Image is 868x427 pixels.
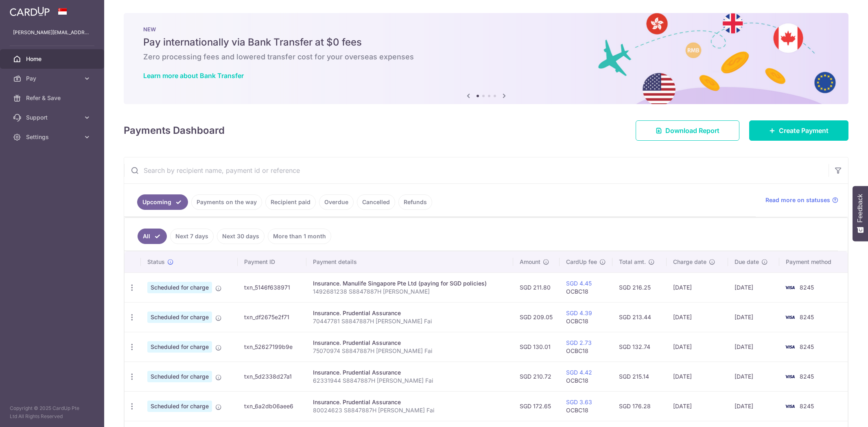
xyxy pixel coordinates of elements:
[313,368,507,377] div: Insurance. Prudential Assurance
[800,343,814,350] span: 8245
[513,302,560,332] td: SGD 209.05
[673,258,706,266] span: Charge date
[560,362,612,391] td: OCBC18
[26,133,80,141] span: Settings
[735,258,759,266] span: Due date
[566,399,592,405] a: SGD 3.63
[124,13,848,104] img: Bank transfer banner
[853,186,868,241] button: Feedback - Show survey
[782,312,798,322] img: Bank Card
[857,194,864,222] span: Feedback
[124,123,225,138] h4: Payments Dashboard
[566,339,592,346] a: SGD 2.73
[612,272,667,302] td: SGD 216.25
[147,341,212,353] span: Scheduled for charge
[238,272,306,302] td: txn_5146f638971
[513,272,560,302] td: SGD 211.80
[560,302,612,332] td: OCBC18
[313,377,507,385] p: 62331944 S8847887H [PERSON_NAME] Fai
[137,194,188,210] a: Upcoming
[313,317,507,325] p: 70447781 S8847887H [PERSON_NAME] Fai
[612,362,667,391] td: SGD 215.14
[191,194,262,210] a: Payments on the way
[217,229,265,244] a: Next 30 days
[749,120,848,141] a: Create Payment
[667,332,728,362] td: [DATE]
[566,309,592,316] a: SGD 4.39
[313,406,507,414] p: 80024623 S8847887H [PERSON_NAME] Fai
[566,258,597,266] span: CardUp fee
[313,398,507,406] div: Insurance. Prudential Assurance
[319,194,354,210] a: Overdue
[800,403,814,410] span: 8245
[313,279,507,288] div: Insurance. Manulife Singapore Pte Ltd (paying for SGD policies)
[10,7,50,16] img: CardUp
[147,282,212,293] span: Scheduled for charge
[782,283,798,292] img: Bank Card
[138,229,167,244] a: All
[238,251,306,272] th: Payment ID
[612,391,667,421] td: SGD 176.28
[170,229,214,244] a: Next 7 days
[728,302,779,332] td: [DATE]
[147,258,165,266] span: Status
[238,391,306,421] td: txn_6a2db06aee6
[728,391,779,421] td: [DATE]
[143,52,829,62] h6: Zero processing fees and lowered transfer cost for your overseas expenses
[619,258,646,266] span: Total amt.
[667,362,728,391] td: [DATE]
[238,362,306,391] td: txn_5d2338d27a1
[26,113,80,122] span: Support
[636,120,739,141] a: Download Report
[265,194,316,210] a: Recipient paid
[665,126,719,135] span: Download Report
[779,126,829,135] span: Create Payment
[667,391,728,421] td: [DATE]
[313,309,507,317] div: Insurance. Prudential Assurance
[238,332,306,362] td: txn_52627199b9e
[779,251,848,272] th: Payment method
[26,55,80,63] span: Home
[124,157,829,183] input: Search by recipient name, payment id or reference
[313,339,507,347] div: Insurance. Prudential Assurance
[566,280,592,287] a: SGD 4.45
[765,196,830,204] span: Read more on statuses
[667,272,728,302] td: [DATE]
[728,332,779,362] td: [DATE]
[268,229,331,244] a: More than 1 month
[782,372,798,381] img: Bank Card
[612,332,667,362] td: SGD 132.74
[26,74,80,83] span: Pay
[800,314,814,320] span: 8245
[357,194,395,210] a: Cancelled
[513,332,560,362] td: SGD 130.01
[143,26,829,33] p: NEW
[238,302,306,332] td: txn_df2675e2f71
[800,373,814,380] span: 8245
[728,362,779,391] td: [DATE]
[513,391,560,421] td: SGD 172.65
[147,401,212,412] span: Scheduled for charge
[13,28,91,37] p: [PERSON_NAME][EMAIL_ADDRESS][DOMAIN_NAME]
[560,272,612,302] td: OCBC18
[566,369,592,376] a: SGD 4.42
[667,302,728,332] td: [DATE]
[800,284,814,291] span: 8245
[143,36,829,49] h5: Pay internationally via Bank Transfer at $0 fees
[398,194,432,210] a: Refunds
[782,342,798,352] img: Bank Card
[313,347,507,355] p: 75070974 S8847887H [PERSON_NAME] Fai
[143,72,244,80] a: Learn more about Bank Transfer
[147,371,212,382] span: Scheduled for charge
[728,272,779,302] td: [DATE]
[816,403,860,423] iframe: Opens a widget where you can find more information
[560,391,612,421] td: OCBC18
[520,258,540,266] span: Amount
[560,332,612,362] td: OCBC18
[513,362,560,391] td: SGD 210.72
[765,196,838,204] a: Read more on statuses
[612,302,667,332] td: SGD 213.44
[26,94,80,102] span: Refer & Save
[782,401,798,411] img: Bank Card
[306,251,513,272] th: Payment details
